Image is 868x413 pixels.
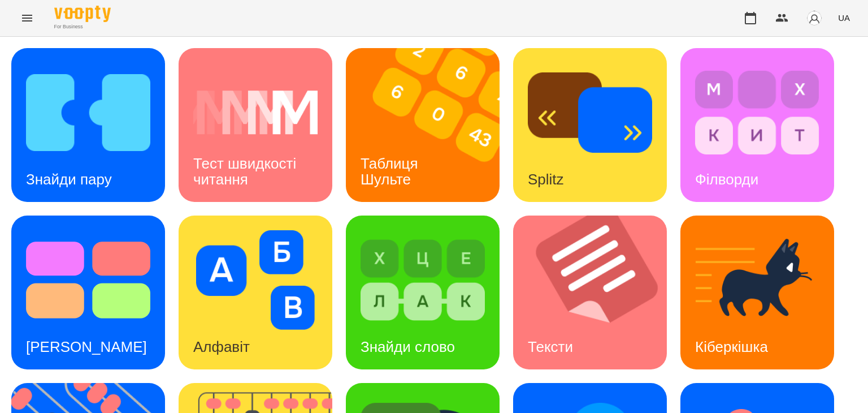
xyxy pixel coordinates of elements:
h3: Таблиця Шульте [361,155,422,187]
a: АлфавітАлфавіт [179,216,332,369]
span: For Business [54,23,111,31]
h3: Філворди [695,171,758,188]
img: Таблиця Шульте [346,48,514,202]
img: Алфавіт [193,230,318,330]
h3: Кіберкішка [695,338,768,355]
a: ТекстиТексти [513,216,667,369]
img: Кіберкішка [695,230,819,330]
img: Філворди [695,63,819,162]
a: Знайди словоЗнайди слово [346,216,500,369]
button: UA [834,7,854,28]
h3: Тест швидкості читання [193,155,300,187]
a: Тест Струпа[PERSON_NAME] [11,216,165,369]
h3: Алфавіт [193,338,250,355]
span: UA [838,12,850,24]
img: Знайди пару [26,63,150,162]
a: Тест швидкості читанняТест швидкості читання [179,48,332,202]
h3: Тексти [528,338,573,355]
img: Тексти [513,216,681,369]
img: Тест швидкості читання [193,63,318,162]
h3: [PERSON_NAME] [26,338,147,355]
button: Menu [14,5,41,32]
a: SplitzSplitz [513,48,667,202]
img: avatar_s.png [806,10,822,26]
h3: Знайди слово [361,338,455,355]
img: Тест Струпа [26,230,150,330]
img: Знайди слово [361,230,485,330]
a: Знайди паруЗнайди пару [11,48,165,202]
img: Voopty Logo [54,6,111,22]
img: Splitz [528,63,652,162]
a: ФілвордиФілворди [680,48,834,202]
h3: Splitz [528,171,564,188]
a: КіберкішкаКіберкішка [680,216,834,369]
h3: Знайди пару [26,171,112,188]
a: Таблиця ШультеТаблиця Шульте [346,48,500,202]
